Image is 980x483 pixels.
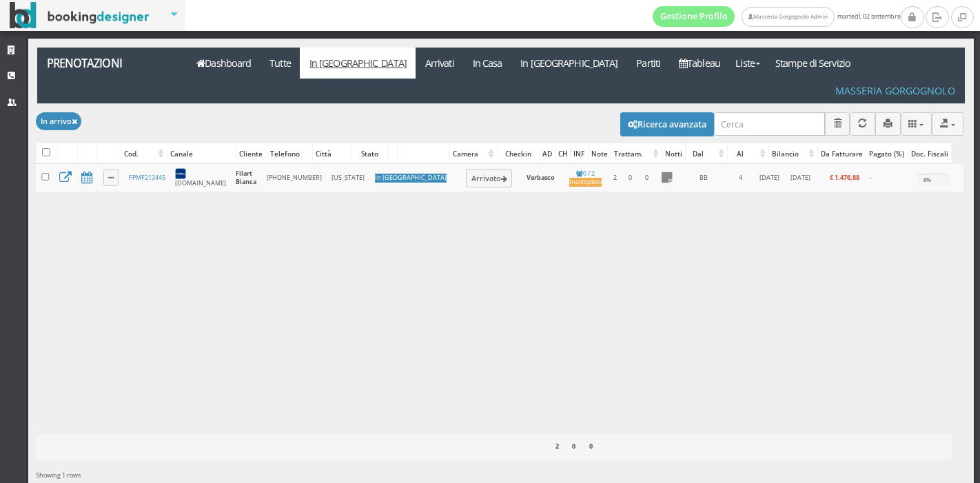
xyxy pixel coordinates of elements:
img: BookingDesigner.com [10,2,150,29]
a: Tutte [261,48,300,79]
td: [DATE] [786,164,815,192]
div: Bilancio [769,144,817,163]
b: € 1.476,88 [830,173,859,182]
b: 0 [589,442,593,451]
div: Al [728,144,768,163]
span: Showing 1 rows [36,471,81,480]
b: Filart Bianca [236,169,256,187]
td: [DATE] [753,164,786,192]
div: Stato [351,144,387,163]
button: Aggiorna [850,112,875,135]
td: 4 [729,164,753,192]
div: 0% [918,174,937,186]
a: In [GEOGRAPHIC_DATA] [300,48,416,79]
input: Cerca [714,112,825,135]
td: BB [678,164,729,192]
b: 0 [572,442,575,451]
a: In [GEOGRAPHIC_DATA] [511,48,627,79]
div: Città [313,144,351,163]
td: 0 [623,164,638,192]
b: 2 [555,442,559,451]
a: Liste [729,48,766,79]
a: Arrivati [416,48,463,79]
a: Tableau [670,48,730,79]
div: Camera [450,144,497,163]
div: INF [571,144,587,163]
a: 0 / 2Incompleto [569,169,602,187]
h4: Masseria Gorgognolo [835,85,955,96]
td: 2 [607,164,623,192]
img: 7STAjs-WNfZHmYllyLag4gdhmHm8JrbmzVrznejwAeLEbpu0yDt-GlJaDipzXAZBN18=w300 [175,168,186,179]
div: AD [540,144,555,163]
button: Ricerca avanzata [620,112,714,136]
div: Dal [686,144,727,163]
div: Pagato (%) [866,144,907,163]
a: Prenotazioni [37,48,180,79]
div: Cliente [236,144,267,163]
td: [US_STATE] [327,164,369,192]
div: Cod. [121,144,167,163]
span: martedì, 02 settembre [653,6,901,27]
a: In Casa [463,48,511,79]
div: Checkin [498,144,539,163]
b: Verbasco [527,173,555,182]
td: 0 [638,164,655,192]
a: FPMF213445 [129,173,165,182]
div: In [GEOGRAPHIC_DATA] [375,174,447,183]
a: Partiti [627,48,670,79]
div: Trattam. [611,144,662,163]
a: Stampe di Servizio [766,48,860,79]
div: Note [589,144,611,163]
td: [DOMAIN_NAME] [170,164,231,192]
a: Dashboard [187,48,261,79]
button: In arrivo [36,112,81,130]
a: Masseria Gorgognolo Admin [742,7,834,27]
button: Export [932,112,963,135]
button: Arrivato [466,169,512,187]
div: CH [555,144,571,163]
div: Telefono [267,144,312,163]
div: Doc. Fiscali [908,144,951,163]
div: Da Fatturare [818,144,866,163]
div: Incompleto [569,178,602,187]
td: - [864,164,912,192]
div: Canale [167,144,236,163]
div: Notti [662,144,685,163]
td: [PHONE_NUMBER] [262,164,327,192]
a: Gestione Profilo [653,6,735,27]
